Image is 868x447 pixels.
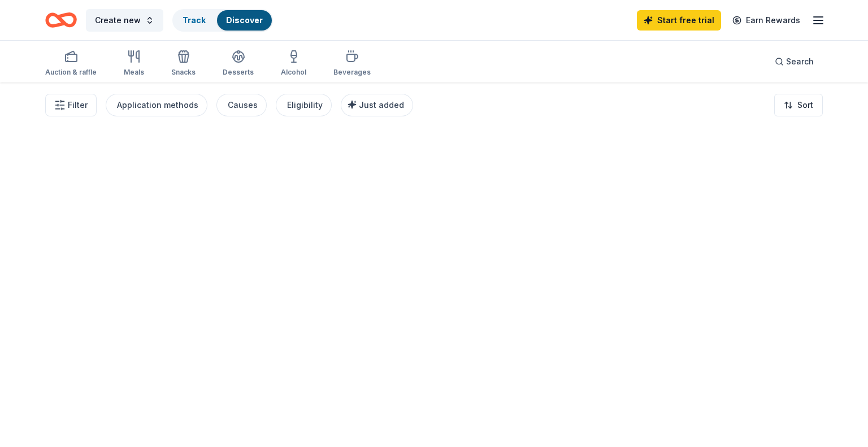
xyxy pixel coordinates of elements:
[226,15,263,25] a: Discover
[223,68,254,77] div: Desserts
[124,45,144,83] button: Meals
[45,94,97,116] button: Filter
[124,68,144,77] div: Meals
[333,45,371,83] button: Beverages
[106,94,207,116] button: Application methods
[359,100,404,110] span: Just added
[637,10,721,31] a: Start free trial
[171,68,196,77] div: Snacks
[281,68,306,77] div: Alcohol
[45,68,97,77] div: Auction & raffle
[287,98,323,112] div: Eligibility
[333,68,371,77] div: Beverages
[766,50,823,73] button: Search
[228,98,258,112] div: Causes
[172,9,273,32] button: TrackDiscover
[281,45,306,83] button: Alcohol
[216,94,267,116] button: Causes
[797,98,813,112] span: Sort
[117,98,198,112] div: Application methods
[183,15,206,25] a: Track
[95,14,141,27] span: Create new
[774,94,823,116] button: Sort
[86,9,163,32] button: Create new
[786,55,814,68] span: Search
[726,10,807,31] a: Earn Rewards
[45,45,97,83] button: Auction & raffle
[171,45,196,83] button: Snacks
[223,45,254,83] button: Desserts
[341,94,413,116] button: Just added
[68,98,88,112] span: Filter
[276,94,332,116] button: Eligibility
[45,7,77,33] a: Home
